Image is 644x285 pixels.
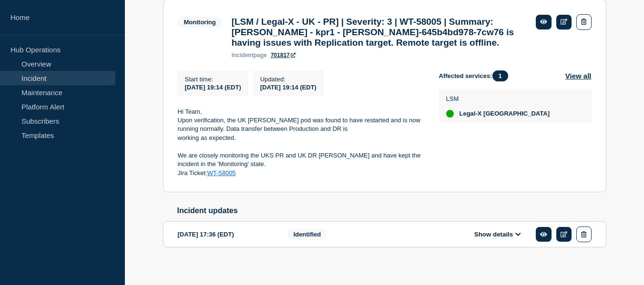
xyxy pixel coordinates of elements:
h2: Incident updates [177,206,606,215]
button: Show details [471,230,524,238]
p: LSM [446,95,550,102]
span: Legal-X [GEOGRAPHIC_DATA] [460,110,550,118]
p: We are closely monitoring the UKS PR and UK DR [PERSON_NAME] and have kept the incident in the 'M... [178,151,424,169]
div: up [446,110,454,118]
div: [DATE] 19:14 (EDT) [260,83,317,91]
p: Hi Team, [178,108,424,116]
span: [DATE] 19:14 (EDT) [185,84,241,91]
p: Start time : [185,76,241,83]
span: Monitoring [178,17,222,28]
p: Upon verification, the UK [PERSON_NAME] pod was found to have restarted and is now running normal... [178,116,424,134]
span: incident [232,52,254,59]
a: 701817 [271,52,296,59]
p: Jira Ticket: [178,169,424,177]
button: View all [565,70,592,81]
div: [DATE] 17:36 (EDT) [178,226,273,242]
span: 1 [492,70,508,81]
h3: [LSM / Legal-X - UK - PR] | Severity: 3 | WT-58005 | Summary: [PERSON_NAME] - kpr1 - [PERSON_NAME... [232,17,526,48]
span: Affected services: [439,70,513,81]
p: Updated : [260,76,317,83]
p: page [232,52,267,59]
span: Identified [287,229,327,240]
p: working as expected. [178,134,424,142]
a: WT-58005 [207,169,236,177]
